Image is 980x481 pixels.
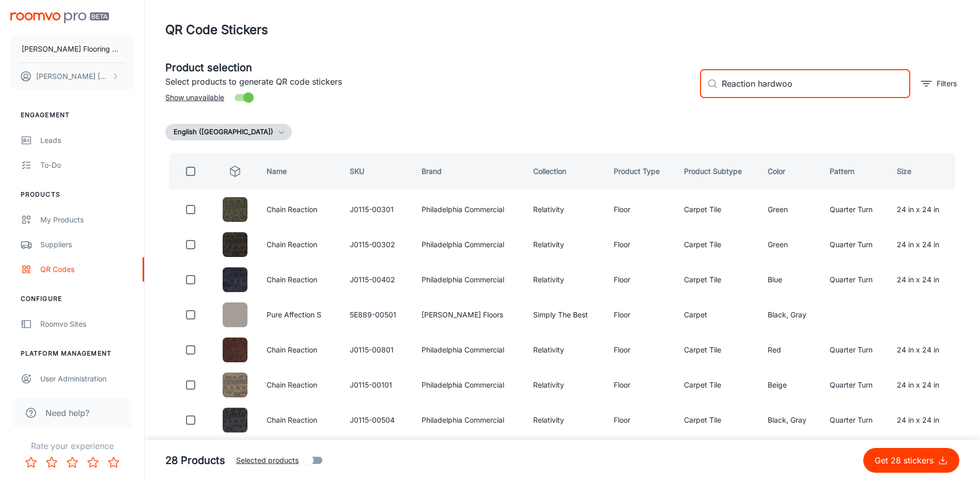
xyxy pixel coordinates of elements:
[40,373,134,384] div: User Administration
[919,75,959,92] button: filter
[22,43,122,55] p: [PERSON_NAME] Flooring Stores
[413,299,525,330] td: [PERSON_NAME] Floors
[413,194,525,225] td: Philadelphia Commercial
[605,405,676,436] td: Floor
[341,153,414,190] th: SKU
[36,71,109,82] p: [PERSON_NAME] [PERSON_NAME]
[821,405,888,436] td: Quarter Turn
[605,299,676,330] td: Floor
[676,229,759,260] td: Carpet Tile
[341,229,414,260] td: J0115-00302
[759,334,821,365] td: Red
[821,264,888,295] td: Quarter Turn
[821,229,888,260] td: Quarter Turn
[889,405,959,436] td: 24 in x 24 in
[341,194,414,225] td: J0115-00301
[10,12,109,23] img: Roomvo PRO Beta
[863,448,959,473] button: Get 28 stickers
[83,452,103,473] button: Rate 4 star
[937,78,957,89] p: Filters
[41,452,62,473] button: Rate 2 star
[341,264,414,295] td: J0115-00402
[341,299,414,330] td: 5E889-00501
[40,318,134,330] div: Roomvo Sites
[759,264,821,295] td: Blue
[889,153,959,190] th: Size
[821,153,888,190] th: Pattern
[103,452,124,473] button: Rate 5 star
[889,370,959,400] td: 24 in x 24 in
[40,159,134,171] div: To-do
[605,334,676,365] td: Floor
[525,194,605,225] td: Relativity
[889,194,959,225] td: 24 in x 24 in
[759,299,821,330] td: Black, Gray
[40,214,134,226] div: My Products
[62,452,83,473] button: Rate 3 star
[759,229,821,260] td: Green
[258,370,341,400] td: Chain Reaction
[889,334,959,365] td: 24 in x 24 in
[759,153,821,190] th: Color
[258,229,341,260] td: Chain Reaction
[676,370,759,400] td: Carpet Tile
[21,452,41,473] button: Rate 1 star
[341,370,414,400] td: J0115-00101
[413,229,525,260] td: Philadelphia Commercial
[605,153,676,190] th: Product Type
[676,299,759,330] td: Carpet
[40,135,134,146] div: Leads
[165,21,268,39] h1: QR Code Stickers
[605,194,676,225] td: Floor
[525,299,605,330] td: Simply The Best
[676,405,759,436] td: Carpet Tile
[722,69,910,98] input: Search by SKU, brand, collection...
[165,124,292,140] button: English ([GEOGRAPHIC_DATA])
[258,194,341,225] td: Chain Reaction
[413,405,525,436] td: Philadelphia Commercial
[605,229,676,260] td: Floor
[40,239,134,250] div: Suppliers
[676,264,759,295] td: Carpet Tile
[10,36,134,62] button: [PERSON_NAME] Flooring Stores
[676,194,759,225] td: Carpet Tile
[413,153,525,190] th: Brand
[8,440,136,452] p: Rate your experience
[258,299,341,330] td: Pure Affection S
[605,264,676,295] td: Floor
[525,370,605,400] td: Relativity
[759,370,821,400] td: Beige
[525,264,605,295] td: Relativity
[413,334,525,365] td: Philadelphia Commercial
[821,334,888,365] td: Quarter Turn
[525,334,605,365] td: Relativity
[40,264,134,275] div: QR Codes
[341,334,414,365] td: J0115-00801
[676,334,759,365] td: Carpet Tile
[525,229,605,260] td: Relativity
[821,370,888,400] td: Quarter Turn
[889,264,959,295] td: 24 in x 24 in
[165,92,224,103] span: Show unavailable
[676,153,759,190] th: Product Subtype
[413,264,525,295] td: Philadelphia Commercial
[258,334,341,365] td: Chain Reaction
[258,264,341,295] td: Chain Reaction
[341,405,414,436] td: J0115-00504
[759,405,821,436] td: Black, Gray
[165,453,225,468] h5: 28 Products
[258,153,341,190] th: Name
[165,60,692,75] h5: Product selection
[759,194,821,225] td: Green
[45,407,89,419] span: Need help?
[165,75,692,88] p: Select products to generate QR code stickers
[605,370,676,400] td: Floor
[889,229,959,260] td: 24 in x 24 in
[525,153,605,190] th: Collection
[258,405,341,436] td: Chain Reaction
[525,405,605,436] td: Relativity
[821,194,888,225] td: Quarter Turn
[875,454,938,467] p: Get 28 stickers
[10,63,134,90] button: [PERSON_NAME] [PERSON_NAME]
[236,455,299,466] span: Selected products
